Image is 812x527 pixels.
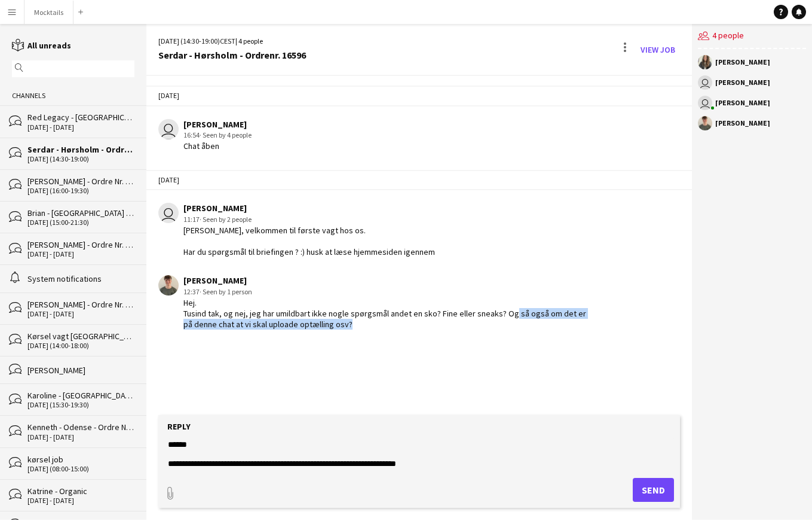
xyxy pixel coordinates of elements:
div: [DATE] [146,86,693,106]
span: · Seen by 2 people [200,215,252,224]
div: kørsel job [27,454,134,465]
div: [PERSON_NAME] [715,120,770,127]
div: [DATE] (08:00-15:00) [27,465,134,473]
div: [PERSON_NAME] [715,99,770,106]
div: 11:17 [183,214,435,225]
div: [DATE] (14:00-18:00) [27,342,134,350]
button: Send [633,478,674,502]
div: Chat åben [183,141,252,151]
div: [DATE] - [DATE] [27,250,134,258]
div: [DATE] - [DATE] [27,496,134,505]
div: Hej. Tusind tak, og nej, jeg har umildbart ikke nogle spørgsmål andet en sko? Fine eller sneaks? ... [183,297,595,330]
div: Katrine - Organic [27,486,134,496]
span: · Seen by 4 people [200,130,252,139]
div: [PERSON_NAME] - Ordre Nr. 16481 [27,299,134,310]
div: [DATE] (14:30-19:00) | 4 people [158,36,306,47]
div: Serdar - Hørsholm - Ordrenr. 16596 [27,144,134,155]
div: [DATE] - [DATE] [27,310,134,318]
button: Mocktails [24,1,73,24]
div: [PERSON_NAME], velkommen til første vagt hos os. Har du spørgsmål til briefingen ? :) husk at læs... [183,225,435,258]
div: Brian - [GEOGRAPHIC_DATA] - Ordre Nr. 16191 [27,208,134,218]
div: 16:54 [183,130,252,141]
span: CEST [220,36,235,45]
div: [DATE] (15:00-21:30) [27,218,134,227]
div: [DATE] - [DATE] [27,123,134,132]
div: [DATE] (14:30-19:00) [27,155,134,163]
label: Reply [167,421,191,432]
div: [PERSON_NAME] [183,119,252,130]
a: View Job [636,40,680,59]
div: [PERSON_NAME] [715,59,770,66]
div: [PERSON_NAME] [183,275,595,286]
div: [DATE] - [DATE] [27,433,134,441]
div: [PERSON_NAME] - Ordre Nr. 16486 [27,176,134,187]
div: [PERSON_NAME] [27,365,134,376]
a: All unreads [12,40,71,51]
div: Serdar - Hørsholm - Ordrenr. 16596 [158,50,306,60]
div: [PERSON_NAME] - Ordre Nr. 16583 [27,239,134,250]
div: 12:37 [183,287,595,297]
div: Red Legacy - [GEOGRAPHIC_DATA] - Organic [27,112,134,123]
span: · Seen by 1 person [200,287,252,296]
div: Karoline - [GEOGRAPHIC_DATA] - Ordre Nr. 16520 [27,390,134,401]
div: [DATE] [146,170,693,190]
div: 4 people [698,24,806,49]
div: Kørsel vagt [GEOGRAPHIC_DATA] [27,331,134,342]
div: [PERSON_NAME] [183,203,435,214]
div: [DATE] (15:30-19:30) [27,401,134,409]
div: Kenneth - Odense - Ordre Nr. 14783 [27,422,134,432]
div: [DATE] (16:00-19:30) [27,187,134,195]
div: [PERSON_NAME] [715,79,770,86]
div: System notifications [27,273,134,284]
